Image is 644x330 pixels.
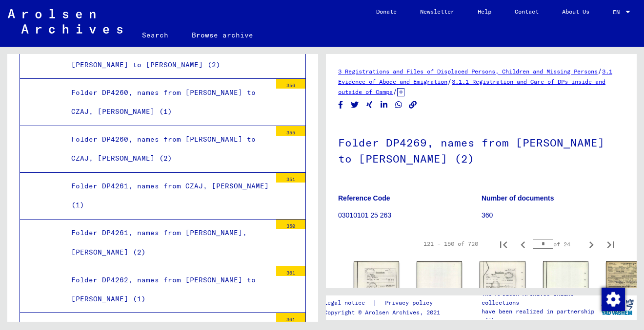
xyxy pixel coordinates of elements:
[180,23,265,47] a: Browse archive
[543,261,588,294] img: 002.jpg
[324,298,444,308] div: |
[354,261,399,293] img: 001.jpg
[598,67,602,75] span: /
[276,126,305,136] div: 355
[130,23,180,47] a: Search
[602,288,625,311] img: Zustimmung ändern
[8,9,122,34] img: Arolsen_neg.svg
[338,68,598,75] a: 3 Registrations and Files of Displaced Persons, Children and Missing Persons
[64,177,271,215] div: Folder DP4261, names from CZAJ, [PERSON_NAME] (1)
[64,83,271,121] div: Folder DP4260, names from [PERSON_NAME] to CZAJ, [PERSON_NAME] (1)
[494,234,513,254] button: First page
[350,99,360,111] button: Share on Twitter
[64,130,271,168] div: Folder DP4260, names from [PERSON_NAME] to CZAJ, [PERSON_NAME] (2)
[582,234,601,254] button: Next page
[324,308,444,317] p: Copyright © Arolsen Archives, 2021
[338,210,481,220] p: 03010101 25 263
[338,120,624,179] h1: Folder DP4269, names from [PERSON_NAME] to [PERSON_NAME] (2)
[276,313,305,323] div: 361
[601,234,621,254] button: Last page
[276,266,305,276] div: 361
[394,99,404,111] button: Share on WhatsApp
[599,295,636,319] img: yv_logo.png
[613,8,620,16] mat-select-trigger: EN
[393,87,397,96] span: /
[423,239,478,248] div: 121 – 150 of 720
[482,210,624,220] p: 360
[482,194,554,202] b: Number of documents
[324,298,373,308] a: Legal notice
[338,78,605,95] a: 3.1.1 Registration and Care of DPs inside and outside of Camps
[482,290,598,307] p: The Arolsen Archives online collections
[276,79,305,89] div: 356
[447,77,452,86] span: /
[276,220,305,229] div: 350
[276,173,305,183] div: 351
[379,99,389,111] button: Share on LinkedIn
[482,307,598,325] p: have been realized in partnership with
[533,239,582,249] div: of 24
[408,99,418,111] button: Copy link
[480,261,525,293] img: 001.jpg
[338,194,390,202] b: Reference Code
[364,99,375,111] button: Share on Xing
[64,271,271,309] div: Folder DP4262, names from [PERSON_NAME] to [PERSON_NAME] (1)
[377,298,444,308] a: Privacy policy
[336,99,346,111] button: Share on Facebook
[64,37,271,74] div: Folder DP4259, names from TRZOCH, [PERSON_NAME] to [PERSON_NAME] (2)
[513,234,533,254] button: Previous page
[417,261,462,294] img: 002.jpg
[64,223,271,261] div: Folder DP4261, names from [PERSON_NAME], [PERSON_NAME] (2)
